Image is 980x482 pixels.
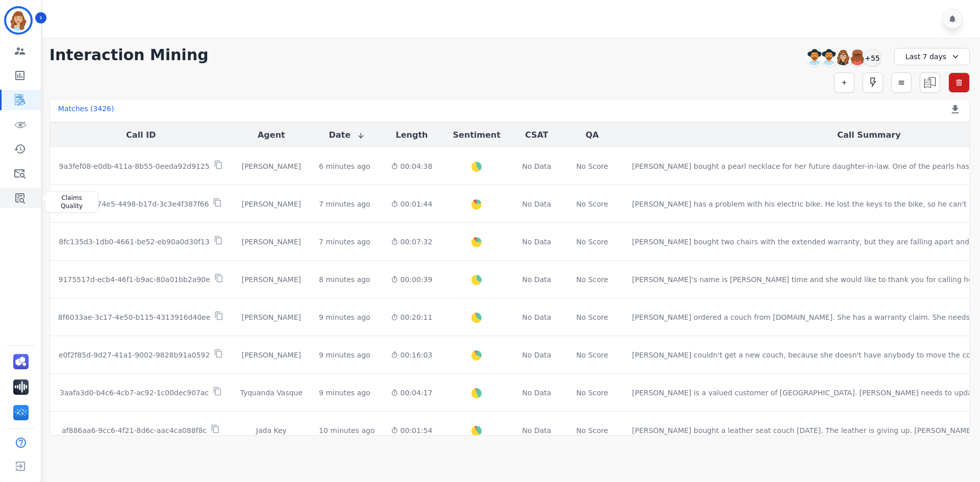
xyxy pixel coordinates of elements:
div: No Data [521,312,553,322]
div: No Score [576,274,608,285]
p: 3aafa3d0-b4c6-4cb7-ac92-1c00dec907ac [60,388,209,398]
div: 00:01:54 [391,425,432,436]
button: Call ID [126,129,156,141]
button: Call Summary [837,129,900,141]
div: [PERSON_NAME] [240,274,303,285]
div: Matches ( 3426 ) [58,104,114,118]
div: Last 7 days [894,48,970,65]
p: 8fc135d3-1db0-4661-be52-eb90a0d30f13 [59,237,210,247]
button: CSAT [525,129,549,141]
button: Date [329,129,365,141]
div: No Data [521,388,553,398]
div: 00:01:44 [391,199,432,209]
div: [PERSON_NAME] [240,199,303,209]
div: No Score [576,237,608,247]
div: 7 minutes ago [319,237,371,247]
div: [PERSON_NAME] [240,237,303,247]
div: No Score [576,312,608,322]
div: No Score [576,350,608,360]
div: 7 minutes ago [319,199,371,209]
div: +55 [864,49,881,66]
button: Length [396,129,428,141]
div: No Data [521,350,553,360]
div: No Score [576,388,608,398]
p: 9a3fef08-e0db-411a-8b55-0eeda92d9125 [59,161,210,171]
p: 8f6033ae-3c17-4e50-b115-4313916d40ee [58,312,211,322]
div: No Data [521,199,553,209]
div: 00:20:11 [391,312,432,322]
div: 6 minutes ago [319,161,371,171]
div: 9 minutes ago [319,388,371,398]
p: af886aa6-9cc6-4f21-8d6c-aac4ca088f8c [62,425,207,436]
div: 8 minutes ago [319,274,371,285]
div: No Data [521,237,553,247]
div: 00:00:39 [391,274,432,285]
div: [PERSON_NAME] [240,161,303,171]
div: 00:16:03 [391,350,432,360]
div: Tyquanda Vasque [240,388,303,398]
div: [PERSON_NAME] [240,350,303,360]
p: bec2d0c3-74e5-4498-b17d-3c3e4f387f66 [60,199,209,209]
div: 9 minutes ago [319,350,371,360]
button: QA [585,129,599,141]
div: Jada Key [240,425,303,436]
h1: Interaction Mining [50,46,209,64]
div: No Data [521,274,553,285]
button: Agent [258,129,285,141]
div: 9 minutes ago [319,312,371,322]
p: e0f2f85d-9d27-41a1-9002-9828b91a0592 [59,350,210,360]
div: 00:04:38 [391,161,432,171]
div: 00:04:17 [391,388,432,398]
div: 00:07:32 [391,237,432,247]
div: 10 minutes ago [319,425,375,436]
div: [PERSON_NAME] [240,312,303,322]
div: No Score [576,425,608,436]
div: No Score [576,199,608,209]
img: Bordered avatar [6,8,31,33]
div: No Data [521,161,553,171]
button: Sentiment [453,129,500,141]
div: No Score [576,161,608,171]
p: 9175517d-ecb4-46f1-b9ac-80a01bb2a90e [58,274,210,285]
div: No Data [521,425,553,436]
